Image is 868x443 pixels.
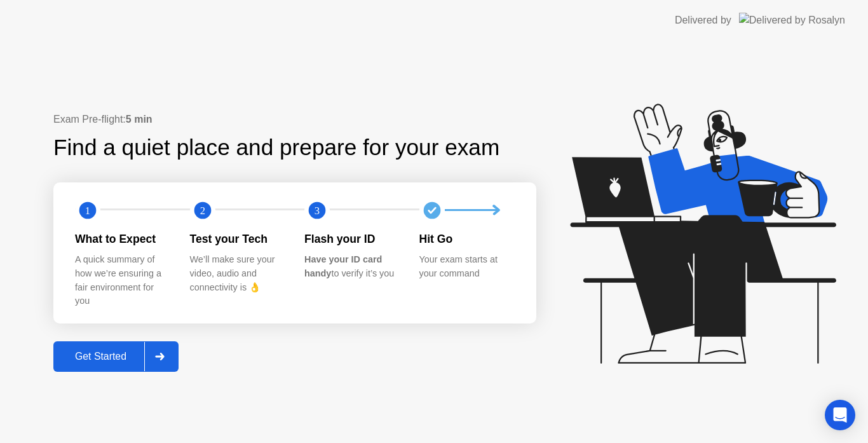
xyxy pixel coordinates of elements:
img: Delivered by Rosalyn [739,13,845,27]
b: Have your ID card handy [304,254,382,278]
div: to verify it’s you [304,253,399,280]
div: Your exam starts at your command [419,253,514,280]
button: Get Started [53,341,179,372]
div: Flash your ID [304,231,399,247]
b: 5 min [126,114,153,125]
text: 1 [85,205,90,217]
div: Hit Go [419,231,514,247]
div: A quick summary of how we’re ensuring a fair environment for you [75,253,170,308]
div: Find a quiet place and prepare for your exam [53,131,501,165]
div: Test your Tech [190,231,285,247]
text: 3 [315,205,320,217]
div: Exam Pre-flight: [53,112,536,127]
text: 2 [200,205,205,217]
div: What to Expect [75,231,170,247]
div: Delivered by [675,13,731,28]
div: Open Intercom Messenger [825,400,855,430]
div: Get Started [57,351,144,362]
div: We’ll make sure your video, audio and connectivity is 👌 [190,253,285,294]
